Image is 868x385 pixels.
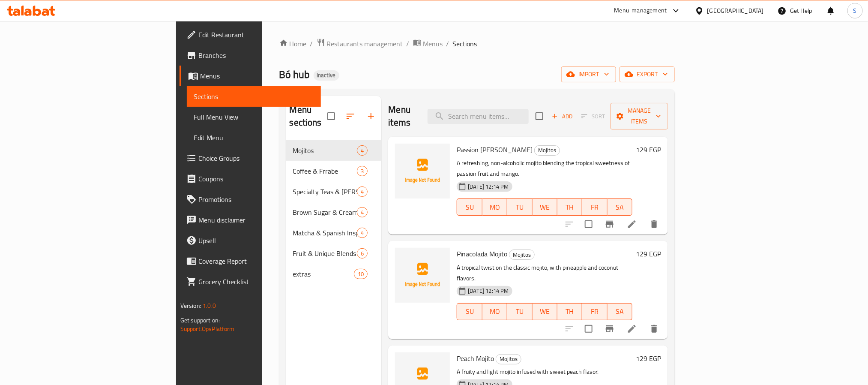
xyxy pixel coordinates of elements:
span: Specialty Teas & [PERSON_NAME] [293,186,357,197]
span: Brown Sugar & Cream Brulee [293,207,357,217]
span: Select section [530,107,548,125]
span: SA [611,201,629,214]
span: 4 [357,147,367,155]
span: Pinacolada Mojito [457,247,507,260]
span: Promotions [198,194,314,205]
div: items [357,145,368,156]
div: Matcha & Spanish Inspired [293,228,357,238]
div: Specialty Teas & [PERSON_NAME]4 [286,181,382,202]
button: SA [608,199,632,216]
li: / [446,39,449,49]
span: Select to update [580,320,598,338]
button: Add [548,110,576,123]
a: Choice Groups [180,148,321,168]
a: Branches [180,45,321,66]
div: Mojitos4 [286,140,382,161]
button: SA [608,303,632,320]
span: Choice Groups [198,153,314,163]
p: A tropical twist on the classic mojito, with pineapple and coconut flavors. [457,262,632,284]
span: TH [561,201,579,214]
button: FR [582,199,607,216]
button: SU [457,199,482,216]
span: Manage items [617,105,661,127]
span: Select section first [576,110,611,123]
div: Brown Sugar & Cream Brulee4 [286,202,382,223]
span: Mojitos [535,145,560,155]
span: 4 [357,229,367,237]
span: MO [486,201,504,214]
span: Select to update [580,215,598,233]
span: S [853,6,857,15]
button: FR [582,303,607,320]
a: Menus [180,66,321,86]
button: WE [533,199,557,216]
a: Coupons [180,168,321,189]
a: Edit Restaurant [180,24,321,45]
span: FR [586,201,604,214]
a: Coverage Report [180,251,321,271]
button: Add section [361,106,381,126]
span: export [626,69,668,80]
span: WE [536,305,554,318]
div: Mojitos [534,145,560,156]
a: Upsell [180,230,321,251]
span: Mojitos [496,354,521,364]
a: Restaurants management [317,38,403,49]
div: Mojitos [509,250,535,260]
p: A refreshing, non-alcoholic mojito blending the tropical sweetness of passion fruit and mango. [457,158,632,179]
div: items [357,248,368,259]
span: Mojitos [293,145,357,156]
div: Inactive [314,70,339,81]
div: Fruit & Unique Blends [293,248,357,259]
button: MO [482,303,507,320]
a: Menus [413,38,443,49]
button: delete [644,319,664,339]
span: Select all sections [322,107,340,125]
span: 6 [357,250,367,258]
span: TU [511,305,529,318]
span: extras [293,269,354,279]
span: [DATE] 12:14 PM [464,183,512,191]
a: Sections [187,86,321,107]
span: Inactive [314,72,339,79]
button: TH [557,199,582,216]
a: Full Menu View [187,107,321,127]
span: Peach Mojito [457,352,494,365]
button: delete [644,214,664,235]
span: Coverage Report [198,256,314,266]
span: 4 [357,188,367,196]
span: SU [461,305,479,318]
span: Menu disclaimer [198,215,314,225]
span: SU [461,201,479,214]
span: Sections [194,91,314,102]
span: Upsell [198,235,314,246]
span: Branches [198,50,314,60]
span: FR [586,305,604,318]
h2: Menu items [388,103,417,129]
span: [DATE] 12:14 PM [464,287,512,295]
img: Passion Mango Mojito [395,144,450,199]
div: Matcha & Spanish Inspired4 [286,223,382,243]
span: TH [561,305,579,318]
span: Full Menu View [194,112,314,122]
h6: 129 EGP [636,248,661,260]
div: items [354,269,368,279]
span: SA [611,305,629,318]
div: items [357,166,368,176]
button: TU [507,199,532,216]
span: Edit Menu [194,132,314,143]
button: TH [557,303,582,320]
p: A fruity and light mojito infused with sweet peach flavor. [457,367,632,377]
div: Specialty Teas & Boba Drinks [293,186,357,197]
div: extras10 [286,264,382,284]
button: TU [507,303,532,320]
img: Pinacolada Mojito [395,248,450,303]
span: Coupons [198,174,314,184]
span: Add [551,111,574,121]
input: search [428,109,529,124]
button: SU [457,303,482,320]
div: items [357,228,368,238]
span: Menus [200,71,314,81]
span: Grocery Checklist [198,277,314,287]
